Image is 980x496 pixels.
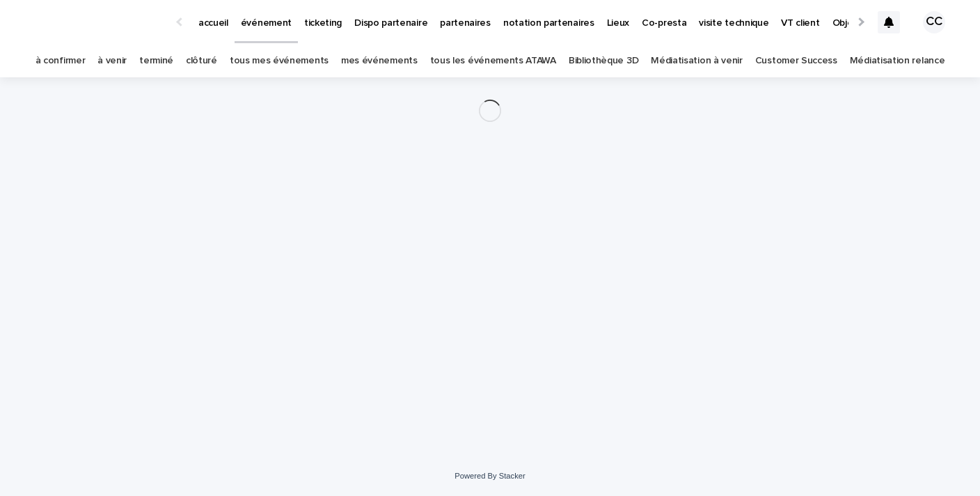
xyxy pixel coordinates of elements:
[186,45,217,77] a: clôturé
[923,11,945,33] div: CC
[850,45,945,77] a: Médiatisation relance
[139,45,173,77] a: terminé
[455,472,525,480] a: Powered By Stacker
[651,45,743,77] a: Médiatisation à venir
[569,45,638,77] a: Bibliothèque 3D
[97,45,127,77] a: à venir
[341,45,418,77] a: mes événements
[35,45,86,77] a: à confirmer
[430,45,556,77] a: tous les événements ATAWA
[755,45,837,77] a: Customer Success
[230,45,329,77] a: tous mes événements
[28,8,163,36] img: Ls34BcGeRexTGTNfXpUC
